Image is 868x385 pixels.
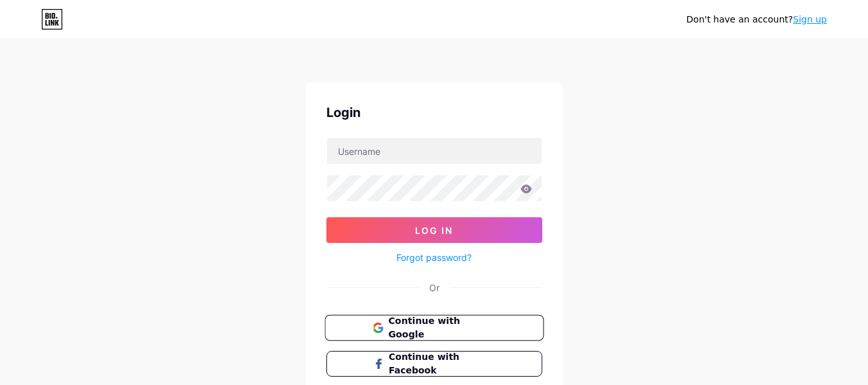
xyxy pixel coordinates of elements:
button: Continue with Facebook [326,351,542,377]
button: Log In [326,217,542,243]
a: Continue with Google [326,315,542,341]
a: Forgot password? [396,251,472,264]
div: Login [326,103,542,122]
a: Sign up [793,14,827,24]
span: Continue with Facebook [389,350,495,377]
div: Or [429,281,439,294]
span: Continue with Google [388,314,495,342]
div: Don't have an account? [686,13,827,26]
button: Continue with Google [324,315,544,341]
input: Username [327,138,542,164]
span: Log In [415,225,453,236]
